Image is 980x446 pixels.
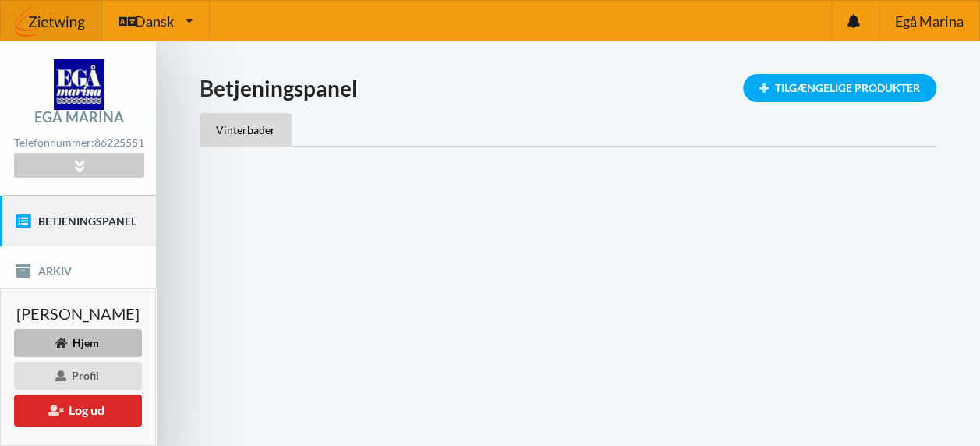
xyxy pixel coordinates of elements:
[14,329,142,357] div: Hjem
[135,14,174,28] span: Dansk
[54,59,104,110] img: logo
[200,113,292,146] div: Vinterbader
[34,110,124,124] div: Egå Marina
[14,395,142,427] button: Log ud
[14,133,143,154] div: Telefonnummer:
[94,136,144,149] strong: 86225551
[743,74,936,102] div: Tilgængelige Produkter
[894,14,963,28] span: Egå Marina
[200,74,936,102] h1: Betjeningspanel
[14,362,142,390] div: Profil
[16,306,140,321] span: [PERSON_NAME]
